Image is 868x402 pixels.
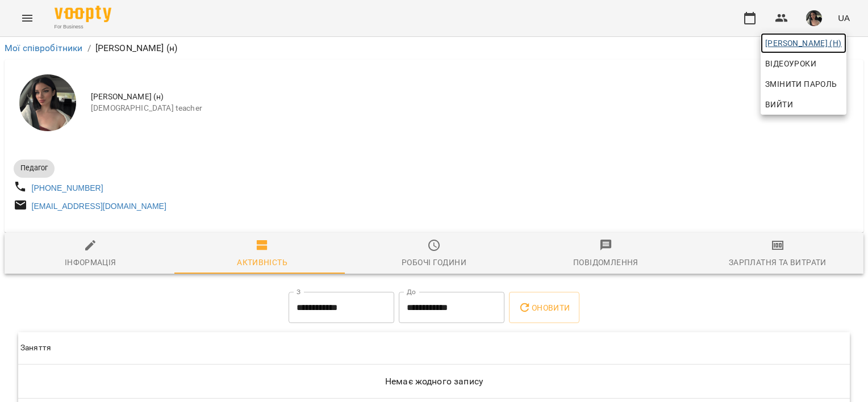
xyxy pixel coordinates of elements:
[761,33,846,53] a: [PERSON_NAME] (н)
[765,98,793,111] span: Вийти
[765,36,842,50] span: [PERSON_NAME] (н)
[761,53,821,74] a: Відеоуроки
[761,94,846,115] button: Вийти
[761,74,846,94] a: Змінити пароль
[765,77,842,91] span: Змінити пароль
[765,57,816,70] span: Відеоуроки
